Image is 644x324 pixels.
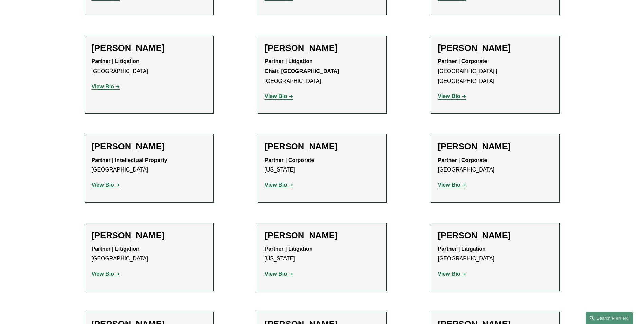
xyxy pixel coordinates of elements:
[438,93,466,99] a: View Bio
[438,230,553,241] h2: [PERSON_NAME]
[265,93,293,99] a: View Bio
[265,182,293,188] a: View Bio
[438,182,460,188] strong: View Bio
[438,141,553,152] h2: [PERSON_NAME]
[265,271,293,277] a: View Bio
[265,182,287,188] strong: View Bio
[265,58,313,64] strong: Partner | Litigation
[438,156,553,175] p: [GEOGRAPHIC_DATA]
[438,244,553,264] p: [GEOGRAPHIC_DATA]
[265,271,287,277] strong: View Bio
[92,244,206,264] p: [GEOGRAPHIC_DATA]
[92,141,206,152] h2: [PERSON_NAME]
[265,57,380,86] p: [GEOGRAPHIC_DATA]
[265,156,380,175] p: [US_STATE]
[92,230,206,241] h2: [PERSON_NAME]
[438,271,460,277] strong: View Bio
[438,182,466,188] a: View Bio
[92,157,167,163] strong: Partner | Intellectual Property
[265,93,287,99] strong: View Bio
[92,271,114,277] strong: View Bio
[438,43,553,53] h2: [PERSON_NAME]
[438,246,486,252] strong: Partner | Litigation
[265,43,380,53] h2: [PERSON_NAME]
[92,271,120,277] a: View Bio
[92,84,120,89] a: View Bio
[92,156,206,175] p: [GEOGRAPHIC_DATA]
[265,68,339,74] strong: Chair, [GEOGRAPHIC_DATA]
[265,141,380,152] h2: [PERSON_NAME]
[92,246,140,252] strong: Partner | Litigation
[92,182,120,188] a: View Bio
[92,182,114,188] strong: View Bio
[438,93,460,99] strong: View Bio
[438,157,487,163] strong: Partner | Corporate
[438,58,487,64] strong: Partner | Corporate
[92,84,114,89] strong: View Bio
[92,58,140,64] strong: Partner | Litigation
[586,312,633,324] a: Search this site
[265,246,313,252] strong: Partner | Litigation
[265,230,380,241] h2: [PERSON_NAME]
[92,43,206,53] h2: [PERSON_NAME]
[438,271,466,277] a: View Bio
[92,57,206,76] p: [GEOGRAPHIC_DATA]
[265,244,380,264] p: [US_STATE]
[438,57,553,86] p: [GEOGRAPHIC_DATA] | [GEOGRAPHIC_DATA]
[265,157,314,163] strong: Partner | Corporate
